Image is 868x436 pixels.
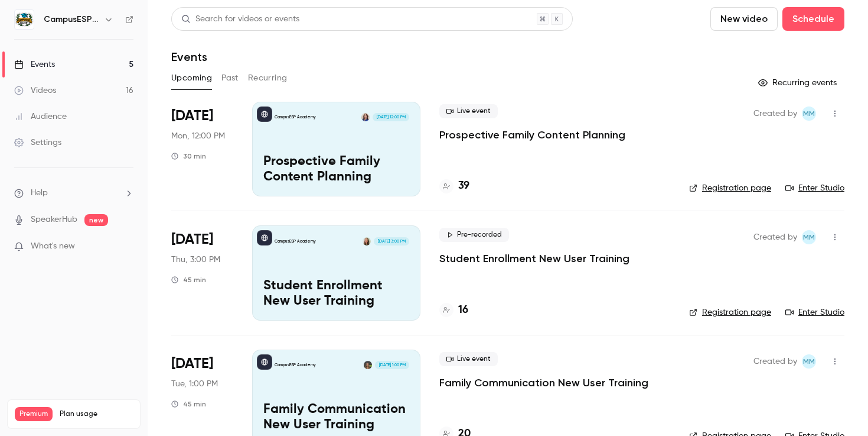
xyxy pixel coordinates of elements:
[753,354,797,369] span: Created by
[14,85,56,96] div: Videos
[782,7,844,31] button: Schedule
[363,237,371,246] img: Mairin Matthews
[171,378,218,390] span: Tue, 1:00 PM
[785,182,844,194] a: Enter Studio
[439,352,498,366] span: Live event
[44,14,99,25] h6: CampusESP Academy
[84,214,108,226] span: new
[171,102,233,196] div: Sep 15 Mon, 12:00 PM (America/New York)
[14,111,67,122] div: Audience
[171,106,213,125] span: [DATE]
[171,130,225,142] span: Mon, 12:00 PM
[171,69,212,88] button: Upcoming
[439,376,648,390] a: Family Communication New User Training
[373,113,409,121] span: [DATE] 12:00 PM
[171,151,206,161] div: 30 min
[364,361,372,369] img: Mira Gandhi
[31,240,75,253] span: What's new
[31,214,77,226] a: SpeakerHub
[458,178,469,194] h4: 39
[221,69,239,88] button: Past
[60,409,133,419] span: Plan usage
[252,102,420,196] a: Prospective Family Content PlanningCampusESP AcademyKerri Meeks-Griffin[DATE] 12:00 PMProspective...
[171,50,207,64] h1: Events
[171,275,206,285] div: 45 min
[263,279,409,309] p: Student Enrollment New User Training
[275,114,316,120] p: CampusESP Academy
[439,104,498,118] span: Live event
[802,354,816,369] span: Mairin Matthews
[753,106,797,121] span: Created by
[439,128,625,142] a: Prospective Family Content Planning
[802,230,816,244] span: Mairin Matthews
[802,106,816,121] span: Mairin Matthews
[374,237,409,246] span: [DATE] 3:00 PM
[439,178,469,194] a: 39
[15,407,53,421] span: Premium
[171,254,220,266] span: Thu, 3:00 PM
[263,402,409,433] p: Family Communication New User Training
[181,13,299,25] div: Search for videos or events
[689,182,771,194] a: Registration page
[171,225,233,320] div: Sep 18 Thu, 3:00 PM (America/New York)
[171,399,206,409] div: 45 min
[275,238,316,244] p: CampusESP Academy
[785,306,844,318] a: Enter Studio
[439,302,468,318] a: 16
[263,154,409,185] p: Prospective Family Content Planning
[803,106,815,121] span: MM
[458,302,468,318] h4: 16
[439,251,629,266] a: Student Enrollment New User Training
[361,113,370,121] img: Kerri Meeks-Griffin
[275,362,316,368] p: CampusESP Academy
[252,225,420,320] a: Student Enrollment New User TrainingCampusESP AcademyMairin Matthews[DATE] 3:00 PMStudent Enrollm...
[753,230,797,244] span: Created by
[14,137,61,148] div: Settings
[689,306,771,318] a: Registration page
[15,10,34,29] img: CampusESP Academy
[803,354,815,369] span: MM
[248,69,288,88] button: Recurring
[171,354,213,373] span: [DATE]
[439,228,509,242] span: Pre-recorded
[171,230,213,249] span: [DATE]
[753,73,844,92] button: Recurring events
[803,230,815,244] span: MM
[710,7,778,31] button: New video
[31,187,48,199] span: Help
[14,187,133,199] li: help-dropdown-opener
[14,59,55,70] div: Events
[375,361,409,369] span: [DATE] 1:00 PM
[119,241,133,252] iframe: Noticeable Trigger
